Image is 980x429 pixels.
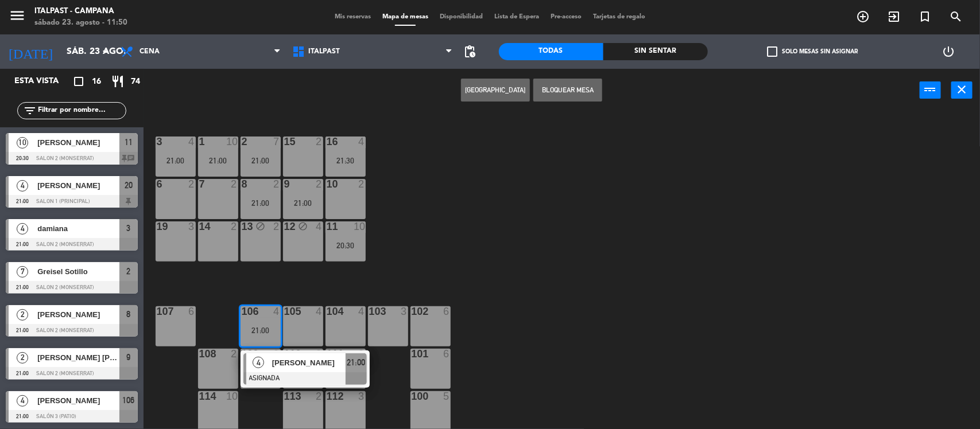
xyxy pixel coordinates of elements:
[198,157,238,165] div: 21:00
[316,136,323,147] div: 2
[327,391,327,401] div: 112
[37,395,119,407] span: [PERSON_NAME]
[767,46,777,57] span: check_box_outline_blank
[951,81,973,99] button: close
[17,352,28,364] span: 2
[125,135,133,149] span: 11
[17,395,28,407] span: 4
[242,136,242,147] div: 2
[188,221,195,232] div: 3
[949,10,963,24] i: search
[34,17,127,29] div: sábado 23. agosto - 11:50
[273,179,280,189] div: 2
[125,178,133,192] span: 20
[156,157,196,165] div: 21:00
[443,349,450,359] div: 6
[241,199,281,207] div: 21:00
[412,306,412,317] div: 102
[358,136,365,147] div: 4
[273,349,280,359] div: 2
[284,391,285,401] div: 113
[9,7,26,24] i: menu
[327,221,327,232] div: 11
[226,391,238,401] div: 10
[767,46,858,57] label: Solo mesas sin asignar
[316,391,323,401] div: 2
[37,104,126,117] input: Filtrar por nombre...
[242,349,242,359] div: 109
[412,391,412,401] div: 100
[920,81,941,99] button: power_input
[188,136,195,147] div: 4
[242,221,242,232] div: 13
[37,266,119,278] span: Greisel Sotillo
[226,136,238,147] div: 10
[326,241,366,249] div: 20:30
[327,306,327,317] div: 104
[241,326,281,334] div: 21:00
[273,136,280,147] div: 7
[17,309,28,321] span: 2
[98,45,112,58] i: arrow_drop_down
[358,179,365,189] div: 2
[37,180,119,192] span: [PERSON_NAME]
[461,79,530,102] button: [GEOGRAPHIC_DATA]
[316,349,323,359] div: 2
[241,157,281,165] div: 21:00
[412,349,412,359] div: 101
[434,14,489,20] span: Disponibilidad
[17,180,28,192] span: 4
[255,221,265,231] i: block
[924,83,938,96] i: power_input
[354,221,365,232] div: 10
[327,136,327,147] div: 16
[157,179,157,189] div: 6
[242,179,242,189] div: 8
[316,306,323,317] div: 4
[127,264,131,278] span: 2
[37,136,119,149] span: [PERSON_NAME]
[273,306,280,317] div: 4
[463,45,477,58] span: pending_actions
[127,350,131,364] span: 9
[284,136,285,147] div: 15
[284,179,285,189] div: 9
[308,48,340,56] span: Italpast
[188,179,195,189] div: 2
[37,352,119,364] span: [PERSON_NAME] [PERSON_NAME]
[199,179,200,189] div: 7
[199,136,200,147] div: 1
[533,79,602,102] button: Bloquear Mesa
[377,14,434,20] span: Mapa de mesas
[298,221,308,231] i: block
[157,306,157,317] div: 107
[157,136,157,147] div: 3
[401,306,408,317] div: 3
[489,14,545,20] span: Lista de Espera
[918,10,932,24] i: turned_in_not
[140,48,160,56] span: Cena
[17,223,28,235] span: 4
[231,179,238,189] div: 2
[242,306,242,317] div: 106
[316,179,323,189] div: 2
[131,75,140,88] span: 74
[17,266,28,278] span: 7
[231,349,238,359] div: 2
[23,104,37,118] i: filter_list
[37,223,119,235] span: damiana
[111,75,125,88] i: restaurant
[9,7,26,28] button: menu
[887,10,901,24] i: exit_to_app
[358,306,365,317] div: 4
[127,221,131,235] span: 3
[34,6,127,17] div: Italpast - Campana
[157,221,157,232] div: 19
[92,75,101,88] span: 16
[587,14,651,20] span: Tarjetas de regalo
[188,306,195,317] div: 6
[199,221,200,232] div: 14
[327,349,327,359] div: 111
[6,75,83,88] div: Esta vista
[369,306,370,317] div: 103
